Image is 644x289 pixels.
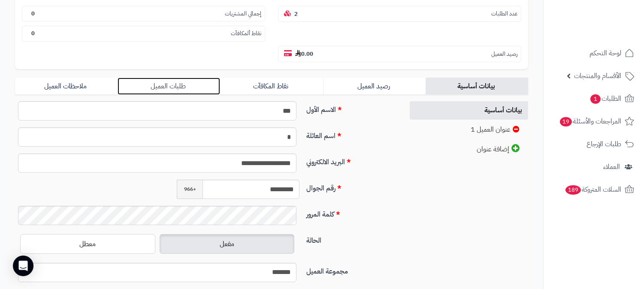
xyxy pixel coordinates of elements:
[410,101,529,120] a: بيانات أساسية
[303,180,400,193] label: رقم الجوال
[586,15,636,33] img: logo-2.png
[549,179,639,200] a: السلات المتروكة189
[559,117,572,126] span: 19
[118,78,220,95] a: طلبات العميل
[323,78,426,95] a: رصيد العميل
[549,134,639,154] a: طلبات الإرجاع
[549,88,639,109] a: الطلبات1
[565,184,621,196] span: السلات المتروكة
[549,157,639,177] a: العملاء
[590,93,621,105] span: الطلبات
[15,78,118,95] a: ملاحظات العميل
[587,138,621,150] span: طلبات الإرجاع
[220,78,323,95] a: نقاط المكافآت
[565,185,581,195] span: 189
[303,154,400,167] label: البريد الالكتروني
[491,50,517,58] small: رصيد العميل
[303,263,400,277] label: مجموعة العميل
[220,239,234,249] span: مفعل
[295,50,313,58] b: 0.00
[31,29,35,37] b: 0
[603,161,620,173] span: العملاء
[549,43,639,63] a: لوحة التحكم
[303,101,400,115] label: الاسم الأول
[590,94,601,104] span: 1
[491,10,517,18] small: عدد الطلبات
[231,30,261,38] small: نقاط ألمكافآت
[294,10,298,18] b: 2
[559,115,621,127] span: المراجعات والأسئلة
[574,70,621,82] span: الأقسام والمنتجات
[177,180,203,199] span: +966
[549,111,639,132] a: المراجعات والأسئلة19
[303,127,400,141] label: اسم العائلة
[79,239,96,249] span: معطل
[410,140,529,159] a: إضافة عنوان
[410,120,529,139] a: عنوان العميل 1
[31,9,35,18] b: 0
[303,232,400,246] label: الحالة
[590,47,621,59] span: لوحة التحكم
[303,206,400,220] label: كلمة المرور
[225,10,261,18] small: إجمالي المشتريات
[426,78,528,95] a: بيانات أساسية
[13,256,33,276] div: Open Intercom Messenger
